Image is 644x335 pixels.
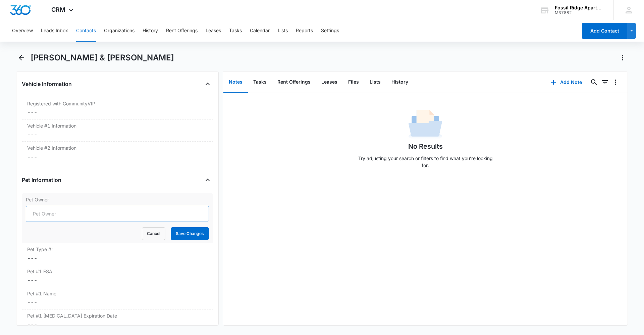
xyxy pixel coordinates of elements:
[31,53,174,63] h1: [PERSON_NAME] & [PERSON_NAME]
[386,72,414,93] button: History
[27,144,208,151] label: Vehicle #2 Information
[27,321,208,329] dd: ---
[27,254,208,262] dd: ---
[202,175,213,185] button: Close
[27,298,208,306] dd: ---
[22,80,72,88] h4: Vehicle Information
[409,108,442,141] img: No Data
[27,122,208,129] label: Vehicle #1 Information
[250,20,270,42] button: Calendar
[272,72,316,93] button: Rent Offerings
[364,72,386,93] button: Lists
[104,20,135,42] button: Organizations
[316,72,343,93] button: Leases
[248,72,272,93] button: Tasks
[22,176,61,184] h4: Pet Information
[27,108,208,116] dd: ---
[555,5,604,10] div: account name
[142,227,165,240] button: Cancel
[26,206,209,222] input: Pet Owner
[51,6,65,13] span: CRM
[27,153,208,161] dd: ---
[278,20,288,42] button: Lists
[610,77,621,88] button: Overflow Menu
[555,10,604,15] div: account id
[202,79,213,89] button: Close
[27,100,208,107] label: Registered with CommunityVIP
[16,52,26,63] button: Back
[22,142,213,163] div: Vehicle #2 Information---
[321,20,339,42] button: Settings
[589,77,599,88] button: Search...
[296,20,313,42] button: Reports
[27,312,208,319] label: Pet #1 [MEDICAL_DATA] Expiration Date
[355,155,496,169] p: Try adjusting your search or filters to find what you’re looking for.
[223,72,248,93] button: Notes
[206,20,221,42] button: Leases
[27,131,208,139] dd: ---
[343,72,364,93] button: Files
[22,243,213,265] div: Pet Type #1---
[22,119,213,142] div: Vehicle #1 Information---
[22,97,213,119] div: Registered with CommunityVIP---
[76,20,96,42] button: Contacts
[41,20,68,42] button: Leads Inbox
[582,23,627,39] button: Add Contact
[599,77,610,88] button: Filters
[171,227,209,240] button: Save Changes
[544,74,589,90] button: Add Note
[166,20,198,42] button: Rent Offerings
[408,141,443,151] h1: No Results
[12,20,33,42] button: Overview
[27,290,208,297] label: Pet #1 Name
[22,265,213,287] div: Pet #1 ESA---
[27,268,208,275] label: Pet #1 ESA
[229,20,242,42] button: Tasks
[27,276,208,284] dd: ---
[26,196,209,203] label: Pet Owner
[27,246,208,253] label: Pet Type #1
[143,20,158,42] button: History
[22,309,213,332] div: Pet #1 [MEDICAL_DATA] Expiration Date---
[617,52,628,63] button: Actions
[22,287,213,309] div: Pet #1 Name---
